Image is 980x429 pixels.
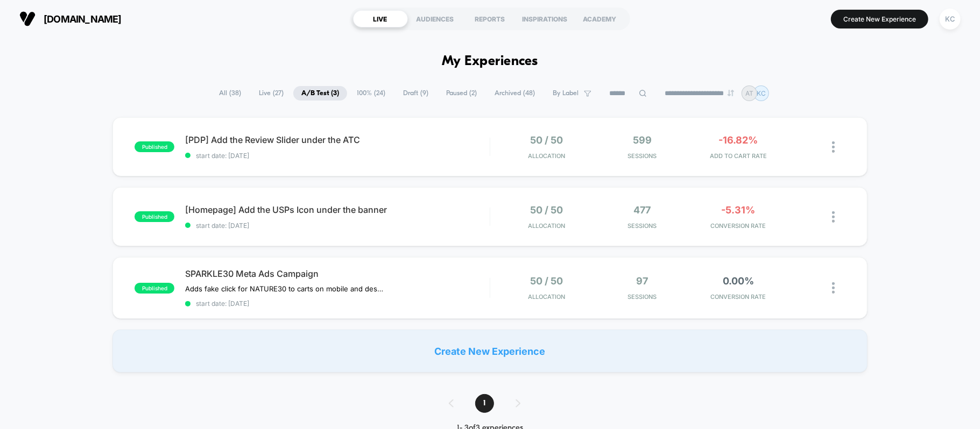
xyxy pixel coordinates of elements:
[553,89,579,97] span: By Label
[633,134,652,146] span: 599
[185,204,489,215] span: [Homepage] Add the USPs Icon under the banner
[597,222,687,230] span: Sessions
[353,10,408,27] div: LIVE
[135,211,174,222] span: published
[831,10,928,28] button: Create New Experience
[757,89,766,97] p: KC
[728,90,734,96] img: end
[211,86,249,101] span: All ( 38 )
[442,54,538,69] h1: My Experiences
[721,204,755,216] span: -5.31%
[597,152,687,160] span: Sessions
[185,152,489,160] span: start date: [DATE]
[530,134,563,146] span: 50 / 50
[693,293,784,301] span: CONVERSION RATE
[112,330,867,373] div: Create New Experience
[475,394,494,413] span: 1
[349,86,393,101] span: 100% ( 24 )
[135,283,174,294] span: published
[597,293,687,301] span: Sessions
[185,221,489,230] span: start date: [DATE]
[518,10,573,27] div: INSPIRATIONS
[832,141,835,153] img: close
[251,86,292,101] span: Live ( 27 )
[185,134,489,145] span: [PDP] Add the Review Slider under the ATC
[528,293,565,301] span: Allocation
[463,10,518,27] div: REPORTS
[528,152,565,160] span: Allocation
[408,10,463,27] div: AUDIENCES
[693,152,784,160] span: ADD TO CART RATE
[718,134,758,146] span: -16.82%
[637,275,648,287] span: 97
[185,299,489,308] span: start date: [DATE]
[16,10,125,27] button: [DOMAIN_NAME]
[293,86,347,101] span: A/B Test ( 3 )
[135,141,174,152] span: published
[573,10,628,27] div: ACADEMY
[832,282,835,294] img: close
[723,275,754,287] span: 0.00%
[693,222,784,230] span: CONVERSION RATE
[936,8,964,30] button: KC
[745,89,753,97] p: AT
[185,268,489,279] span: SPARKLE30 Meta Ads Campaign
[438,86,485,101] span: Paused ( 2 )
[530,275,563,287] span: 50 / 50
[832,211,835,223] img: close
[185,284,385,293] span: Adds fake click for NATURE30 to carts on mobile and desktop and changes the DISCOUNT CODE text to...
[44,13,122,25] span: [DOMAIN_NAME]
[530,204,563,216] span: 50 / 50
[395,86,436,101] span: Draft ( 9 )
[940,9,961,30] div: KC
[634,204,651,216] span: 477
[19,11,36,27] img: Visually logo
[528,222,565,230] span: Allocation
[487,86,543,101] span: Archived ( 48 )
